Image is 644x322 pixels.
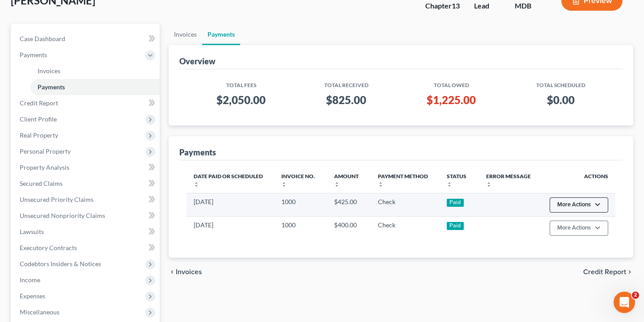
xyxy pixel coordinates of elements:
h3: $0.00 [513,93,609,107]
a: Payments [202,24,240,45]
a: Date Paid or Scheduledunfold_more [194,173,263,187]
span: Payments [38,83,65,91]
th: Total Fees [186,76,296,89]
div: Lead [474,1,500,11]
h3: $2,050.00 [194,93,288,107]
td: [DATE] [186,193,274,216]
span: 2 [632,292,639,299]
span: Invoices [176,268,202,276]
button: Credit Report chevron_right [583,268,633,276]
i: unfold_more [447,182,452,187]
td: [DATE] [186,217,274,240]
span: Credit Report [583,268,626,276]
th: Actions [542,167,615,193]
a: Unsecured Priority Claims [13,192,160,208]
span: Client Profile [20,115,57,123]
i: unfold_more [281,182,287,187]
td: 1000 [274,193,327,216]
button: chevron_left Invoices [169,268,202,276]
span: Case Dashboard [20,35,65,42]
h3: $1,225.00 [404,93,499,107]
iframe: Intercom live chat [614,292,635,313]
div: MDB [515,1,547,11]
div: Chapter [425,1,460,11]
td: Check [371,193,440,216]
h3: $825.00 [303,93,390,107]
td: $400.00 [327,217,371,240]
a: Lawsuits [13,224,160,240]
span: Unsecured Priority Claims [20,196,93,203]
a: Error Messageunfold_more [486,173,531,187]
td: 1000 [274,217,327,240]
a: Amountunfold_more [334,173,359,187]
div: Overview [179,56,216,67]
i: chevron_right [626,268,633,276]
span: Expenses [20,292,45,300]
td: $425.00 [327,193,371,216]
span: Invoices [38,67,60,75]
span: Miscellaneous [20,308,59,316]
a: Unsecured Nonpriority Claims [13,208,160,224]
button: More Actions [550,197,608,213]
span: Secured Claims [20,180,63,187]
div: Paid [447,199,464,207]
div: Payments [179,147,216,158]
span: 13 [452,1,460,10]
th: Total Received [296,76,397,89]
span: Codebtors Insiders & Notices [20,260,101,268]
a: Case Dashboard [13,31,160,47]
a: Property Analysis [13,159,160,176]
span: Income [20,276,40,284]
button: More Actions [550,221,608,236]
span: Property Analysis [20,163,69,171]
span: Payments [20,51,47,59]
span: Executory Contracts [20,244,77,251]
i: unfold_more [486,182,491,187]
th: Total Owed [397,76,506,89]
a: Payments [30,79,160,95]
i: chevron_left [169,268,176,276]
i: unfold_more [378,182,383,187]
a: Statusunfold_more [447,173,466,187]
div: Paid [447,222,464,230]
span: Personal Property [20,147,71,155]
a: Payment Methodunfold_more [378,173,428,187]
th: Total Scheduled [506,76,616,89]
td: Check [371,217,440,240]
a: Invoices [30,63,160,79]
a: Invoice No.unfold_more [281,173,315,187]
i: unfold_more [334,182,339,187]
a: Credit Report [13,95,160,111]
span: Unsecured Nonpriority Claims [20,212,105,219]
span: Lawsuits [20,228,44,235]
span: Credit Report [20,99,58,107]
a: Secured Claims [13,176,160,192]
a: Executory Contracts [13,240,160,256]
a: Invoices [169,24,202,45]
i: unfold_more [194,182,199,187]
span: Real Property [20,131,58,139]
